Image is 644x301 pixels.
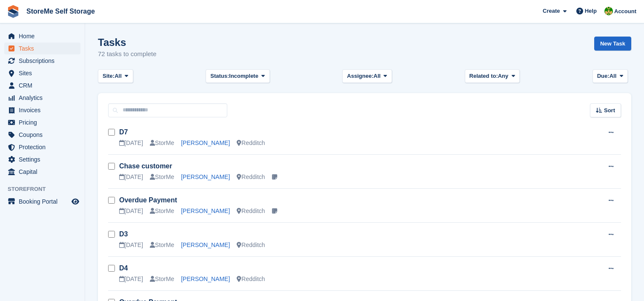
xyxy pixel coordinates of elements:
div: Redditch [237,173,265,182]
div: Redditch [237,275,265,284]
span: Home [19,30,70,42]
a: menu [4,153,80,165]
a: menu [4,104,80,116]
span: CRM [19,80,70,91]
span: All [114,72,122,80]
span: Status: [210,72,229,80]
a: menu [4,43,80,54]
a: D7 [119,128,128,136]
a: menu [4,92,80,104]
a: StoreMe Self Storage [23,4,98,18]
div: [DATE] [119,139,143,148]
div: StorMe [150,173,174,182]
button: Assignee: All [342,69,392,83]
a: menu [4,80,80,91]
span: Due: [597,72,610,80]
div: Redditch [237,207,265,216]
span: All [374,72,381,80]
span: Assignee: [347,72,373,80]
button: Status: Incomplete [206,69,269,83]
a: [PERSON_NAME] [181,173,230,180]
span: Create [543,7,560,15]
button: Related to: Any [465,69,520,83]
span: Help [585,7,597,15]
span: Any [498,72,509,80]
span: Site: [103,72,114,80]
button: Due: All [592,69,628,83]
a: D4 [119,264,128,272]
div: [DATE] [119,173,143,182]
span: Booking Portal [19,196,70,207]
div: Redditch [237,241,265,250]
a: D3 [119,230,128,238]
a: menu [4,30,80,42]
span: All [610,72,617,80]
a: menu [4,166,80,178]
span: Coupons [19,129,70,141]
a: New Task [594,37,631,51]
span: Sort [604,106,615,115]
span: Capital [19,166,70,178]
button: Site: All [98,69,133,83]
span: Settings [19,153,70,165]
div: [DATE] [119,207,143,216]
a: menu [4,55,80,67]
a: menu [4,67,80,79]
a: [PERSON_NAME] [181,241,230,248]
div: StorMe [150,275,174,284]
p: 72 tasks to complete [98,49,157,59]
span: Subscriptions [19,55,70,67]
span: Protection [19,141,70,153]
a: Overdue Payment [119,196,177,204]
div: StorMe [150,139,174,148]
span: Incomplete [229,72,258,80]
img: stora-icon-8386f47178a22dfd0bd8f6a31ec36ba5ce8667c1dd55bd0f319d3a0aa187defe.svg [7,5,20,18]
span: Pricing [19,116,70,128]
span: Tasks [19,43,70,54]
span: Related to: [469,72,498,80]
span: Account [614,7,636,16]
span: Sites [19,67,70,79]
div: [DATE] [119,241,143,250]
a: Preview store [70,196,80,207]
a: [PERSON_NAME] [181,207,230,214]
a: menu [4,129,80,141]
a: menu [4,141,80,153]
div: StorMe [150,241,174,250]
a: menu [4,196,80,207]
span: Storefront [8,185,85,193]
div: StorMe [150,207,174,216]
div: Redditch [237,139,265,148]
img: StorMe [604,7,613,15]
span: Invoices [19,104,70,116]
div: [DATE] [119,275,143,284]
a: Chase customer [119,162,172,170]
a: menu [4,116,80,128]
span: Analytics [19,92,70,104]
h1: Tasks [98,37,157,48]
a: [PERSON_NAME] [181,275,230,282]
a: [PERSON_NAME] [181,139,230,146]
